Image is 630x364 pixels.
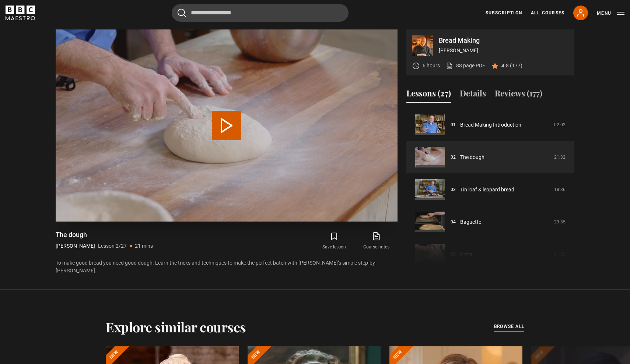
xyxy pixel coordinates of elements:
button: Toggle navigation [597,10,624,17]
button: Submit the search query [178,8,186,18]
button: Reviews (177) [495,87,542,103]
button: Play Lesson The dough [212,111,241,140]
p: [PERSON_NAME] [56,242,95,250]
h1: The dough [56,230,153,239]
button: Lessons (27) [406,87,451,103]
a: The dough [460,153,484,161]
a: 88 page PDF [446,62,485,70]
a: Bread Making Introduction [460,121,521,129]
a: Course notes [356,230,398,252]
p: 21 mins [135,242,153,250]
a: All Courses [531,10,564,16]
p: To make good bread you need good dough. Learn the tricks and techniques to make the perfect batch... [56,259,398,275]
h2: Explore similar courses [106,319,246,335]
p: [PERSON_NAME] [439,47,568,54]
button: Save lesson [313,230,355,252]
svg: BBC Maestro [6,6,35,20]
p: 4.8 (177) [501,62,522,70]
button: Details [460,87,486,103]
p: Lesson 2/27 [98,242,127,250]
a: Subscription [486,10,522,16]
video-js: Video Player [56,29,398,222]
p: 6 hours [423,62,440,70]
input: Search [172,4,349,22]
a: Tin loaf & leopard bread [460,186,514,194]
a: browse all [494,323,524,331]
span: browse all [494,323,524,330]
p: Bread Making [439,37,568,44]
a: Baguette [460,218,481,226]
